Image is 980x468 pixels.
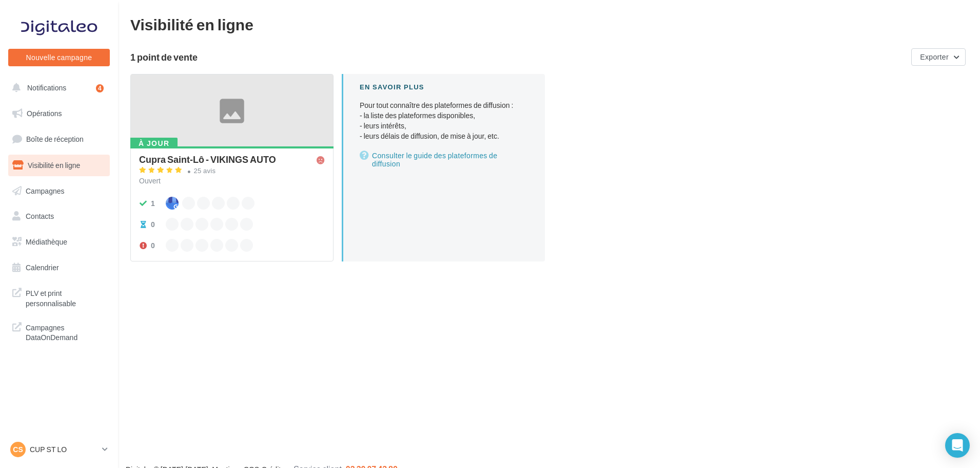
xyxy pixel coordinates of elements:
span: Ouvert [139,176,161,185]
button: Notifications 4 [6,77,108,99]
div: 0 [151,240,155,251]
span: Campagnes DataOnDemand [26,321,106,343]
a: Consulter le guide des plateformes de diffusion [360,149,528,170]
a: Campagnes [6,180,112,202]
li: - leurs délais de diffusion, de mise à jour, etc. [360,131,528,141]
button: Exporter [911,48,966,66]
a: Contacts [6,205,112,227]
a: PLV et print personnalisable [6,282,112,312]
span: Médiathèque [26,237,67,246]
span: Exporter [920,52,949,61]
span: Boîte de réception [26,135,84,143]
div: 0 [151,219,155,230]
li: - la liste des plateformes disponibles, [360,110,528,121]
div: 25 avis [194,167,216,174]
a: Médiathèque [6,231,112,253]
button: Nouvelle campagne [8,49,110,66]
span: Campagnes [26,186,65,195]
p: CUP ST LO [30,444,98,455]
li: - leurs intérêts, [360,121,528,131]
div: Cupra Saint-Lô - VIKINGS AUTO [139,155,276,164]
div: 1 [151,198,155,209]
span: Calendrier [26,263,59,272]
span: Contacts [26,212,54,220]
p: Pour tout connaître des plateformes de diffusion : [360,100,528,141]
div: Open Intercom Messenger [945,433,970,458]
div: 4 [96,84,104,92]
a: Opérations [6,103,112,124]
div: À jour [130,138,178,149]
span: Visibilité en ligne [28,161,80,170]
a: Visibilité en ligne [6,155,112,176]
div: En savoir plus [360,82,528,92]
a: Calendrier [6,257,112,278]
span: Notifications [27,83,66,92]
span: PLV et print personnalisable [26,286,106,308]
a: CS CUP ST LO [8,440,110,459]
div: Visibilité en ligne [130,16,968,32]
span: CS [13,444,23,455]
a: Campagnes DataOnDemand [6,316,112,347]
a: Boîte de réception [6,128,112,150]
a: 25 avis [139,165,325,178]
span: Opérations [27,109,62,118]
div: 1 point de vente [130,52,907,62]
